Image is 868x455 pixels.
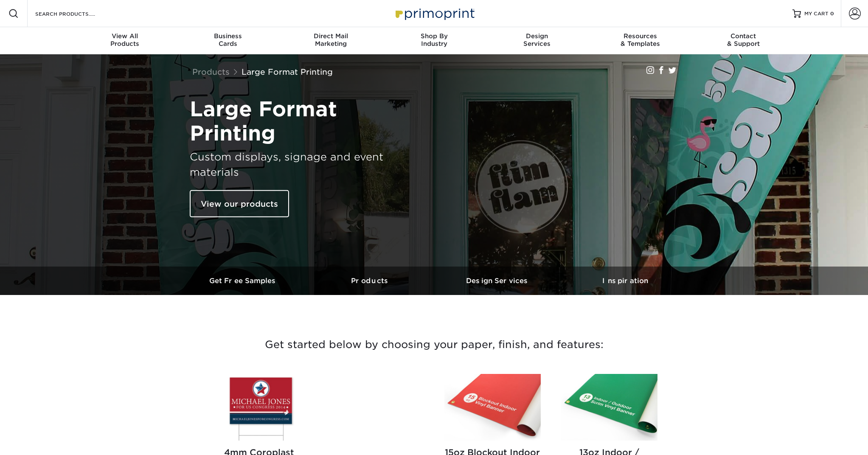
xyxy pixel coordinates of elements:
span: Design [486,32,589,40]
div: Cards [176,32,279,48]
div: Services [486,32,589,48]
input: SEARCH PRODUCTS..... [34,8,117,19]
a: Large Format Printing [242,67,333,76]
img: Primoprint [392,4,477,22]
img: 4mm Coroplast Signs [211,374,307,441]
span: Shop By [382,32,486,40]
span: Business [176,32,279,40]
span: View All [73,32,177,40]
a: Resources& Templates [589,27,692,54]
a: Direct MailMarketing [279,27,382,54]
div: Products [73,32,177,48]
h3: Products [307,277,434,285]
a: DesignServices [486,27,589,54]
div: Industry [382,32,486,48]
h1: Large Format Printing [190,97,402,146]
span: Direct Mail [279,32,382,40]
span: Contact [692,32,795,40]
a: Design Services [434,267,562,295]
div: & Support [692,32,795,48]
a: Products [192,67,230,76]
img: 13oz Indoor / Outdoor Scrim Vinyl Banners [561,374,657,441]
a: Get Free Samples [180,267,307,295]
a: Contact& Support [692,27,795,54]
span: Resources [589,32,692,40]
img: 15oz Blockout Indoor Vinyl Banners [444,374,541,441]
h3: Get started below by choosing your paper, finish, and features: [186,326,683,364]
a: Products [307,267,434,295]
span: 0 [830,11,834,17]
a: View AllProducts [73,27,177,54]
h3: Custom displays, signage and event materials [190,149,402,180]
span: MY CART [804,10,829,17]
div: Marketing [279,32,382,48]
h3: Inspiration [562,277,689,285]
a: View our products [190,190,289,217]
a: Inspiration [562,267,689,295]
a: BusinessCards [176,27,279,54]
a: Shop ByIndustry [382,27,486,54]
h3: Design Services [434,277,562,285]
div: & Templates [589,32,692,48]
h3: Get Free Samples [180,277,307,285]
